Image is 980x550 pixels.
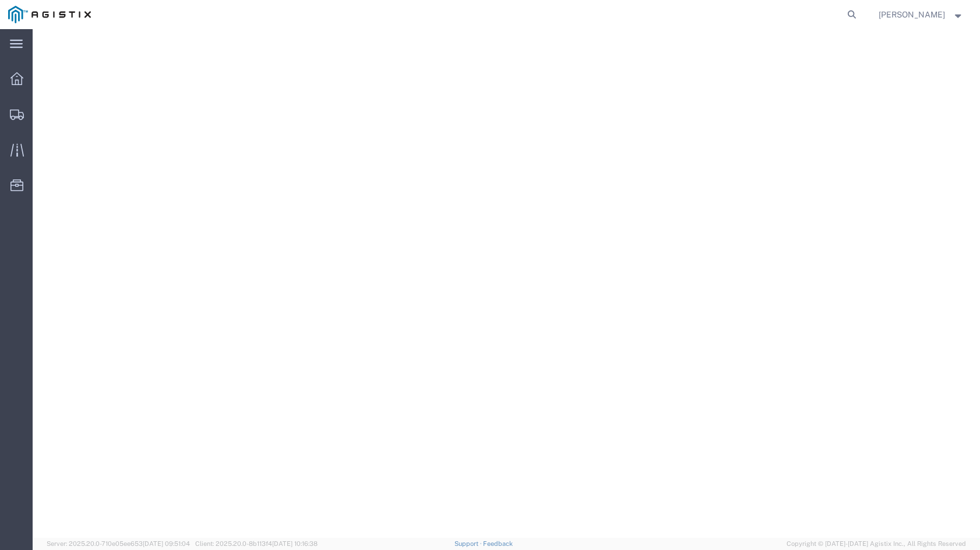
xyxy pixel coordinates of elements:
[483,540,513,547] a: Feedback
[878,8,964,22] button: [PERSON_NAME]
[272,540,318,547] span: [DATE] 10:16:38
[8,6,91,23] img: logo
[47,540,190,547] span: Server: 2025.20.0-710e05ee653
[195,540,318,547] span: Client: 2025.20.0-8b113f4
[879,8,945,21] span: Mustafa Sheriff
[454,540,484,547] a: Support
[787,539,966,549] span: Copyright © [DATE]-[DATE] Agistix Inc., All Rights Reserved
[33,29,980,538] iframe: FS Legacy Container
[143,540,190,547] span: [DATE] 09:51:04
